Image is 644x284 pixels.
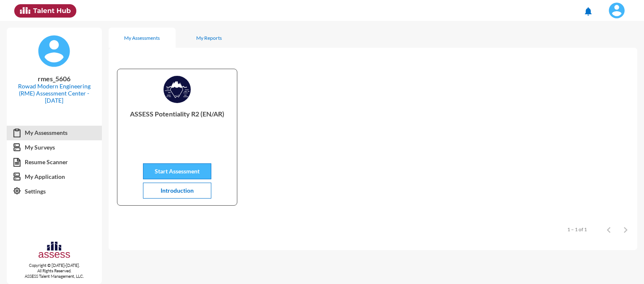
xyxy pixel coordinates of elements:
[37,34,71,68] img: default%20profile%20image.svg
[164,76,191,103] img: c18e5490-1be3-11ed-ac5f-1d8f5a949683_ASSESS%20Potentiality%20R2
[38,240,71,261] img: assesscompany-logo.png
[124,35,160,41] div: My Assessments
[7,155,102,170] a: Resume Scanner
[7,125,102,140] a: My Assessments
[7,184,102,199] a: Settings
[124,110,230,143] p: ASSESS Potentiality R2 (EN/AR)
[143,183,211,199] button: Introduction
[617,221,634,238] button: Next page
[600,221,617,238] button: Previous page
[567,226,587,232] div: 1 – 1 of 1
[161,187,194,194] span: Introduction
[13,75,95,83] p: rmes_5606
[7,263,102,279] p: Copyright © [DATE]-[DATE]. All Rights Reserved. ASSESS Talent Management, LLC.
[155,168,200,175] span: Start Assessment
[583,6,593,16] mat-icon: notifications
[143,168,211,175] a: Start Assessment
[143,163,211,179] button: Start Assessment
[13,83,95,104] p: Rowad Modern Engineering (RME) Assessment Center - [DATE]
[196,35,222,41] div: My Reports
[7,140,102,155] a: My Surveys
[7,169,102,184] a: My Application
